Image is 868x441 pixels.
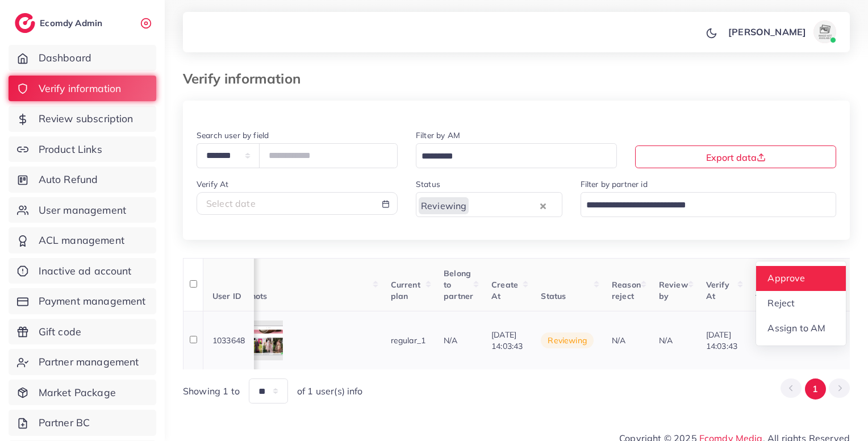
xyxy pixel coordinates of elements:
[15,13,35,33] img: logo
[197,178,228,190] label: Verify At
[39,142,102,157] span: Product Links
[706,330,737,351] span: [DATE] 14:03:43
[444,268,473,302] span: Belong to partner
[781,378,850,400] ul: Pagination
[39,355,139,369] span: Partner management
[444,335,457,346] span: N/A
[9,197,156,223] a: User management
[39,203,126,218] span: User management
[40,18,105,28] h2: Ecomdy Admin
[581,192,837,217] div: Search for option
[416,130,460,141] label: Filter by AM
[582,197,822,214] input: Search for option
[9,136,156,163] a: Product Links
[419,197,469,214] span: Reviewing
[470,197,537,214] input: Search for option
[541,291,566,301] span: Status
[9,410,156,436] a: Partner BC
[183,70,310,87] h3: Verify information
[39,172,98,187] span: Auto Refund
[39,233,124,248] span: ACL management
[9,319,156,345] a: Gift code
[416,178,440,190] label: Status
[612,335,625,346] span: N/A
[391,280,420,301] span: Current plan
[635,145,836,168] button: Export data
[728,25,806,39] p: [PERSON_NAME]
[183,385,240,398] span: Showing 1 to
[297,385,363,398] span: of 1 user(s) info
[9,227,156,253] a: ACL management
[706,152,766,163] span: Export data
[197,130,269,141] label: Search user by field
[541,332,593,348] span: reviewing
[391,335,425,346] span: regular_1
[212,291,241,301] span: User ID
[418,148,602,165] input: Search for option
[39,81,122,96] span: Verify information
[540,199,546,212] button: Clear Selected
[9,380,156,406] a: Market Package
[416,143,617,168] div: Search for option
[39,385,116,400] span: Market Package
[722,20,841,43] a: [PERSON_NAME]avatar
[416,192,562,217] div: Search for option
[659,335,673,346] span: N/A
[9,349,156,375] a: Partner management
[206,198,256,209] span: Select date
[581,178,648,190] label: Filter by partner id
[491,280,518,301] span: Create At
[659,280,688,301] span: Review by
[9,167,156,193] a: Auto Refund
[9,106,156,132] a: Review subscription
[813,20,836,43] img: avatar
[9,258,156,284] a: Inactive ad account
[39,324,81,339] span: Gift code
[39,415,90,430] span: Partner BC
[768,272,806,284] span: Approve
[805,378,826,400] button: Go to page 1
[9,45,156,71] a: Dashboard
[9,288,156,314] a: Payment management
[9,76,156,102] a: Verify information
[39,264,132,278] span: Inactive ad account
[212,335,245,346] span: 1033648
[768,297,795,309] span: Reject
[706,280,729,301] span: Verify At
[612,280,641,301] span: Reason reject
[39,51,91,65] span: Dashboard
[491,330,523,351] span: [DATE] 14:03:43
[39,111,133,126] span: Review subscription
[15,13,105,33] a: logoEcomdy Admin
[768,322,826,334] span: Assign to AM
[39,294,146,309] span: Payment management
